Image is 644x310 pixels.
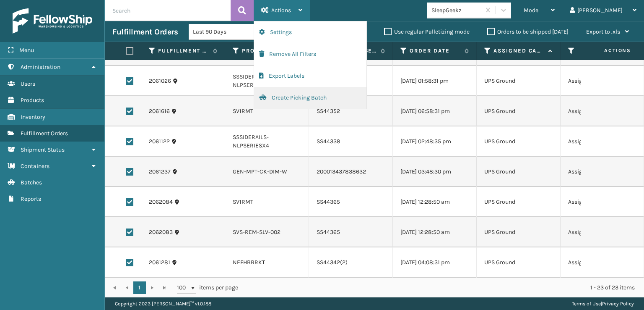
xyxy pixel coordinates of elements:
[242,47,293,55] label: Product SKU
[309,187,393,217] td: SS44365
[431,6,481,15] div: SleepGeekz
[586,28,620,35] span: Export to .xls
[149,107,170,116] a: 2061616
[21,146,65,153] span: Shipment Status
[602,301,634,307] a: Privacy Policy
[254,65,366,87] button: Export Labels
[133,281,146,294] a: 1
[21,63,60,71] span: Administration
[477,247,561,278] td: UPS Ground
[21,113,45,121] span: Inventory
[21,179,42,186] span: Batches
[149,137,170,146] a: 2061122
[393,217,477,247] td: [DATE] 12:28:50 am
[233,73,269,89] a: SSSIDERAILS-NLPSERIESX4
[21,80,35,87] span: Users
[21,97,44,104] span: Products
[149,198,173,206] a: 2062084
[309,126,393,157] td: SS44338
[233,229,280,236] a: SVS-REM-SLV-002
[384,28,470,35] label: Use regular Palletizing mode
[524,7,538,14] span: Mode
[309,157,393,187] td: 200013437838632
[393,157,477,187] td: [DATE] 03:48:30 pm
[112,27,178,37] h3: Fulfillment Orders
[254,87,366,109] button: Create Picking Batch
[477,217,561,247] td: UPS Ground
[149,258,170,267] a: 2061281
[477,126,561,157] td: UPS Ground
[177,281,238,294] span: items per page
[393,187,477,217] td: [DATE] 12:28:50 am
[271,7,291,14] span: Actions
[233,259,265,266] a: NEFHBBRKT
[21,163,49,170] span: Containers
[254,43,366,65] button: Remove All Filters
[250,284,635,292] div: 1 - 23 of 23 items
[477,157,561,187] td: UPS Ground
[21,195,41,202] span: Reports
[149,168,171,176] a: 2061237
[149,77,171,85] a: 2061026
[309,96,393,126] td: SS44352
[158,47,209,55] label: Fulfillment Order Id
[572,301,601,307] a: Terms of Use
[487,28,569,35] label: Orders to be shipped [DATE]
[493,47,544,55] label: Assigned Carrier Service
[19,47,34,54] span: Menu
[233,134,269,149] a: SSSIDERAILS-NLPSERIESX4
[233,108,253,115] a: SV1RMT
[177,284,190,292] span: 100
[393,96,477,126] td: [DATE] 06:58:31 pm
[578,44,636,58] span: Actions
[393,247,477,278] td: [DATE] 04:08:31 pm
[254,21,366,43] button: Settings
[477,66,561,96] td: UPS Ground
[393,126,477,157] td: [DATE] 02:48:35 pm
[21,130,68,137] span: Fulfillment Orders
[477,96,561,126] td: UPS Ground
[149,228,173,236] a: 2062083
[572,297,634,310] div: |
[410,47,460,55] label: Order Date
[477,187,561,217] td: UPS Ground
[309,217,393,247] td: SS44365
[233,198,253,205] a: SV1RMT
[13,8,92,34] img: logo
[393,66,477,96] td: [DATE] 01:58:31 pm
[115,297,211,310] p: Copyright 2023 [PERSON_NAME]™ v 1.0.188
[193,27,258,36] div: Last 90 Days
[233,168,287,175] a: GEN-MPT-CK-DIM-W
[309,247,393,278] td: SS44342(2)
